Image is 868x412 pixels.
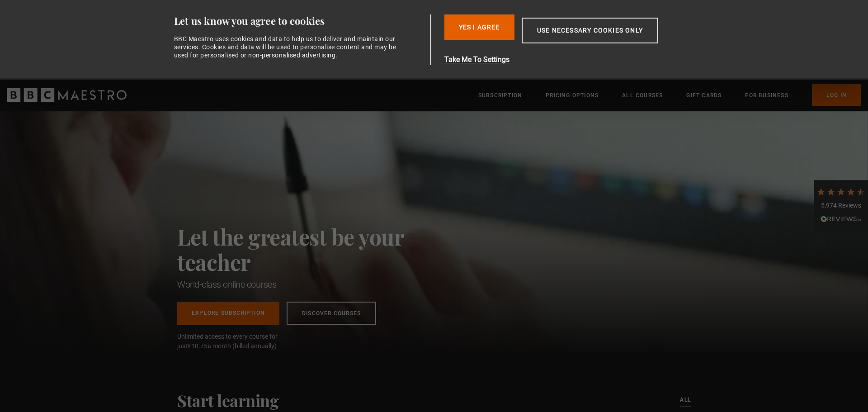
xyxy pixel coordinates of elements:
button: Take Me To Settings [444,54,701,65]
div: Let us know you agree to cookies [174,14,427,28]
div: BBC Maestro uses cookies and data to help us to deliver and maintain our services. Cookies and da... [174,35,402,60]
span: Unlimited access to every course for just a month (billed annually) [177,332,299,351]
a: Log In [812,84,861,106]
span: €10.75 [188,342,208,350]
nav: Primary [478,84,861,106]
div: 5,974 ReviewsRead All Reviews [814,180,868,232]
a: Pricing Options [546,91,599,100]
a: All Courses [622,91,663,100]
div: 5,974 Reviews [816,201,866,210]
h2: Let the greatest be your teacher [177,224,444,275]
a: Gift Cards [686,91,722,100]
img: REVIEWS.io [821,216,861,222]
button: Yes I Agree [444,14,514,40]
div: 4.7 Stars [816,187,866,197]
a: Explore Subscription [177,302,279,325]
a: Discover Courses [287,302,376,325]
h1: World-class online courses [177,278,444,291]
a: For business [745,91,788,100]
button: Use necessary cookies only [522,18,658,43]
a: Subscription [478,91,522,100]
div: Read All Reviews [816,214,866,225]
svg: BBC Maestro [7,88,127,102]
